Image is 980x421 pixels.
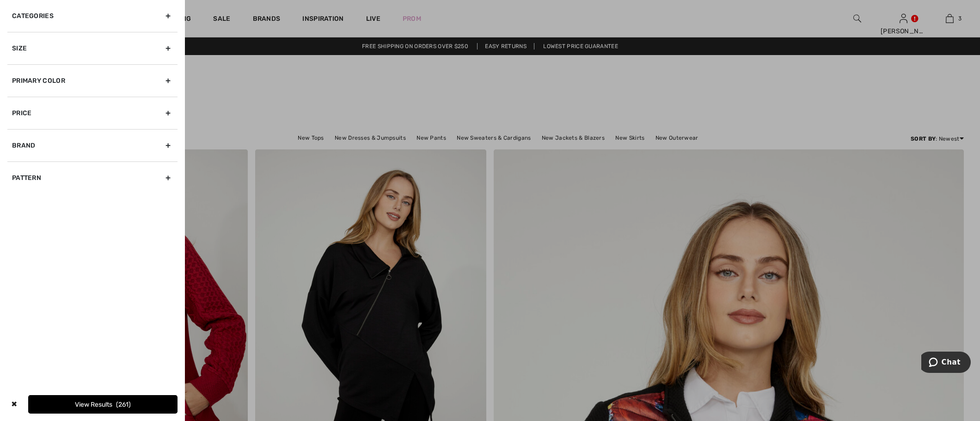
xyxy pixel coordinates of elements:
[7,395,21,414] div: ✖
[116,401,131,409] span: 261
[7,129,178,161] div: Brand
[7,97,178,129] div: Price
[28,395,178,414] button: View Results261
[921,352,971,375] iframe: Opens a widget where you can chat to one of our agents
[7,64,178,97] div: Primary Color
[7,161,178,194] div: Pattern
[7,32,178,64] div: Size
